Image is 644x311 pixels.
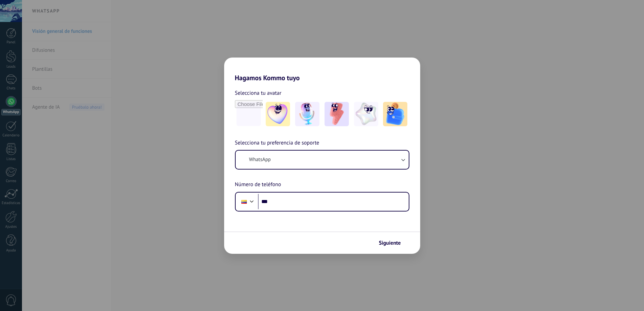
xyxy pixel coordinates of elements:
[354,102,378,126] img: -4.jpeg
[235,180,281,189] span: Número de teléfono
[224,58,420,82] h2: Hagamos Kommo tuyo
[249,156,271,163] span: WhatsApp
[325,102,349,126] img: -3.jpeg
[376,237,410,249] button: Siguiente
[295,102,319,126] img: -2.jpeg
[383,102,407,126] img: -5.jpeg
[238,195,251,209] div: Colombia: + 57
[235,89,282,97] span: Selecciona tu avatar
[235,139,319,148] span: Selecciona tu preferencia de soporte
[379,241,401,245] span: Siguiente
[266,102,290,126] img: -1.jpeg
[236,151,409,169] button: WhatsApp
